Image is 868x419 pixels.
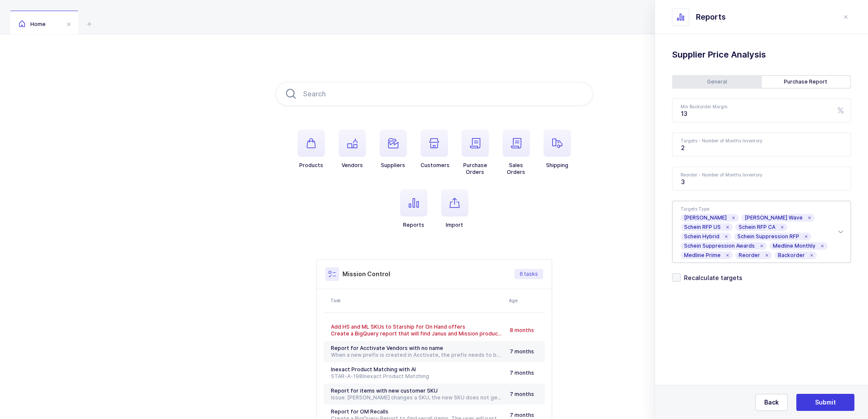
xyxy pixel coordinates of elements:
div: Task [330,297,504,304]
span: Schein Suppression RFP [737,234,799,239]
a: STAR-A-198 [331,373,362,379]
div: When a new prefix is created in Acctivate, the prefix needs to be merged with an existing vendor ... [331,352,503,358]
input: Reorder - Number of Months Inventory [672,167,851,191]
button: Products [298,130,325,169]
span: Recalculate targets [681,274,742,282]
input: Min Backorder Margin [672,98,851,122]
div: Create a BigQuery report that will find Janus and Mission products that do not have a HS or ML SK... [331,330,503,337]
button: Back [755,394,788,411]
span: Report for Acctivate Vendors with no name [331,345,443,351]
span: 7 months [510,348,534,355]
span: Inexact Product Matching with AI [331,366,416,373]
span: Report for items with new customer SKU [331,387,438,394]
button: close drawer [841,12,851,22]
div: Inexact Product Matching [331,373,503,380]
span: Schein RFP US [684,225,721,230]
span: Add HS and ML SKUs to Starship for On Hand offers [331,324,465,330]
span: 7 months [510,370,534,376]
span: Backorder [778,253,805,258]
h1: Supplier Price Analysis [672,48,851,61]
button: Customers [421,130,450,169]
span: Report for OM Recalls [331,408,389,415]
span: Schein RFP CA [739,225,775,230]
span: Back [764,398,779,407]
span: 7 months [510,412,534,418]
span: Medline Monthly [773,243,815,249]
button: PurchaseOrders [462,130,489,176]
h3: Mission Control [342,270,390,278]
span: [PERSON_NAME] [684,215,727,220]
button: Shipping [544,130,571,169]
button: Vendors [339,130,366,169]
button: Import [441,189,468,228]
button: Suppliers [380,130,407,169]
span: Reports [696,12,726,22]
span: Reorder [739,253,760,258]
div: Age [509,297,542,304]
div: General [673,76,762,88]
span: [PERSON_NAME] Wave [745,215,803,220]
button: Submit [796,394,854,411]
span: Home [19,21,46,27]
span: Schein Hybrid [684,234,719,239]
div: Issue: [PERSON_NAME] changes a SKU, the new SKU does not get matched to the Janus product as it's... [331,394,503,401]
span: 6 tasks [520,271,538,277]
div: Purchase Report [762,76,850,88]
button: Reports [400,189,427,228]
input: Targets - Number of Months Inventory [672,133,851,156]
span: 8 months [510,327,534,333]
span: 7 months [510,391,534,397]
span: Submit [815,398,836,407]
button: SalesOrders [503,130,530,176]
span: Medline Prime [684,253,721,258]
span: Schein Suppression Awards [684,243,755,249]
input: Search [275,82,593,106]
